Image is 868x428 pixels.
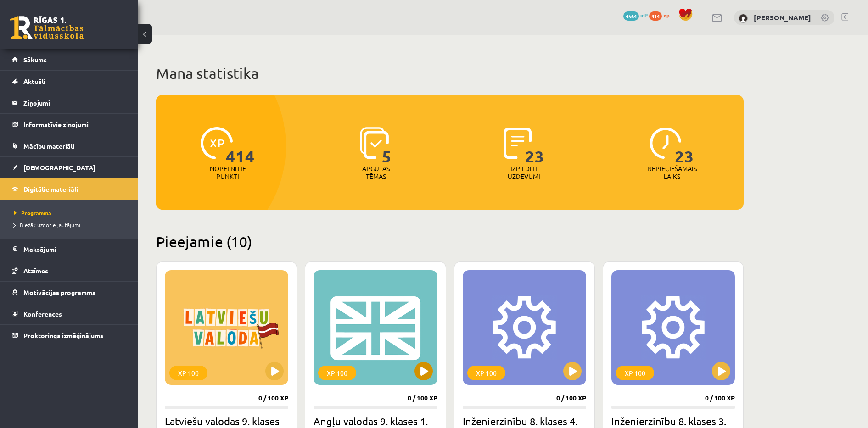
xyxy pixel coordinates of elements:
p: Nopelnītie punkti [210,165,246,180]
span: 414 [649,11,662,21]
a: Maksājumi [12,239,126,260]
a: Informatīvie ziņojumi [12,114,126,135]
p: Nepieciešamais laiks [647,165,697,180]
legend: Informatīvie ziņojumi [23,114,126,135]
div: XP 100 [318,366,356,380]
span: Mācību materiāli [23,142,74,150]
a: Atzīmes [12,260,126,281]
a: [DEMOGRAPHIC_DATA] [12,157,126,178]
span: 23 [525,127,544,165]
span: Sākums [23,56,47,64]
div: XP 100 [467,366,505,380]
div: XP 100 [616,366,654,380]
h1: Mana statistika [156,64,744,83]
a: 4564 mP [623,11,648,19]
span: 414 [226,127,255,165]
a: Proktoringa izmēģinājums [12,325,126,346]
legend: Maksājumi [23,239,126,260]
img: icon-xp-0682a9bc20223a9ccc6f5883a126b849a74cddfe5390d2b41b4391c66f2066e7.svg [201,127,233,159]
span: Motivācijas programma [23,288,96,296]
a: [PERSON_NAME] [754,13,811,22]
span: Proktoringa izmēģinājums [23,331,103,339]
a: Aktuāli [12,71,126,92]
legend: Ziņojumi [23,92,126,113]
a: 414 xp [649,11,674,19]
img: Maksims Nevedomijs [739,14,748,23]
span: Konferences [23,310,62,318]
a: Ziņojumi [12,92,126,113]
a: Digitālie materiāli [12,178,126,200]
span: xp [663,11,669,19]
span: Aktuāli [23,77,45,85]
span: Atzīmes [23,267,48,275]
a: Sākums [12,49,126,70]
span: Programma [14,209,51,217]
span: [DEMOGRAPHIC_DATA] [23,163,95,172]
p: Izpildīti uzdevumi [506,165,542,180]
a: Programma [14,209,129,217]
img: icon-clock-7be60019b62300814b6bd22b8e044499b485619524d84068768e800edab66f18.svg [650,127,682,159]
a: Biežāk uzdotie jautājumi [14,221,129,229]
p: Apgūtās tēmas [358,165,394,180]
img: icon-learned-topics-4a711ccc23c960034f471b6e78daf4a3bad4a20eaf4de84257b87e66633f6470.svg [360,127,389,159]
span: 5 [382,127,392,165]
span: 4564 [623,11,639,21]
div: XP 100 [169,366,207,380]
span: 23 [675,127,694,165]
span: mP [640,11,648,19]
a: Motivācijas programma [12,282,126,303]
a: Mācību materiāli [12,135,126,156]
span: Biežāk uzdotie jautājumi [14,221,80,228]
h2: Pieejamie (10) [156,233,744,250]
a: Rīgas 1. Tālmācības vidusskola [10,16,84,39]
span: Digitālie materiāli [23,185,78,193]
a: Konferences [12,303,126,324]
img: icon-completed-tasks-ad58ae20a441b2904462921112bc710f1caf180af7a3daa7317a5a94f2d26646.svg [504,127,532,159]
